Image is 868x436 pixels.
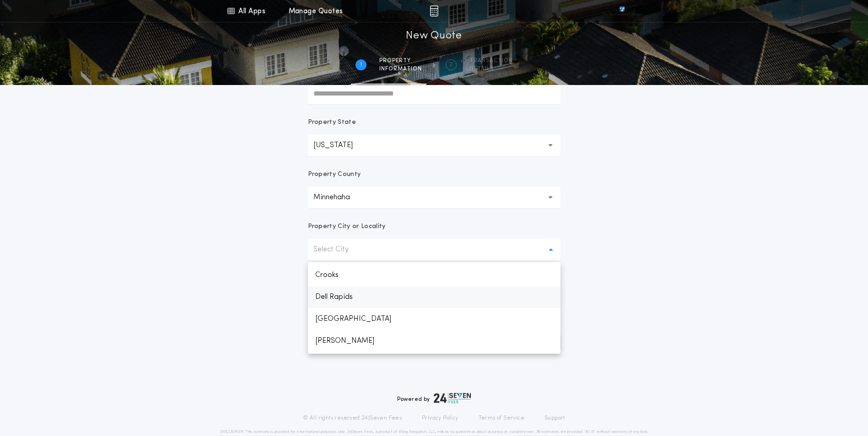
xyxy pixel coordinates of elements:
span: Transaction [469,57,513,64]
img: img [430,5,438,16]
a: Privacy Policy [422,415,458,422]
p: [GEOGRAPHIC_DATA] [308,308,561,330]
a: Support [545,415,565,422]
a: Terms of Service [479,415,524,422]
p: Minnehaha [313,192,365,203]
p: Property State [308,118,356,127]
img: vs-icon [603,6,641,16]
h2: 2 [449,61,453,69]
span: Property [379,57,422,64]
p: Crooks [308,264,561,286]
h2: 1 [360,61,362,69]
img: logo [434,393,471,404]
button: Minnehaha [308,186,561,208]
ul: Select City [308,262,561,354]
button: [US_STATE] [308,134,561,156]
p: [PERSON_NAME] [308,330,561,352]
p: [PERSON_NAME] [308,352,561,374]
h1: New Quote [406,29,462,43]
p: Dell Rapids [308,286,561,308]
p: Select City [313,244,363,255]
span: details [469,65,513,73]
p: [US_STATE] [313,140,367,151]
button: Select City [308,239,561,261]
span: information [379,65,422,73]
p: Property City or Locality [308,222,386,231]
p: © All rights reserved. 24|Seven Fees [303,415,402,422]
p: Property County [308,170,361,179]
div: Powered by [397,393,471,404]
